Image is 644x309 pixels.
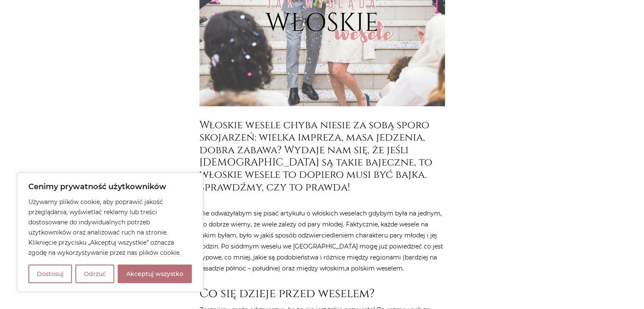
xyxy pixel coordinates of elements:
[199,197,445,274] p: Nie odważyłabym się pisać artykułu o włoskich weselach gdybym była na jednym, bo dobrze wiemy, że...
[75,265,114,283] button: Odrzuć
[118,265,192,283] button: Akceptuj wszystko
[28,197,192,258] p: Używamy plików cookie, aby poprawić jakość przeglądania, wyświetlać reklamy lub treści dostosowan...
[199,287,445,301] h2: Co się dzieje przed weselem?
[199,119,445,193] h3: Włoskie wesele chyba niesie za sobą sporo skojarzeń: wielka impreza, masa jedzenia, dobra zabawa?...
[28,182,192,192] p: Cenimy prywatność użytkowników
[28,265,72,283] button: Dostosuj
